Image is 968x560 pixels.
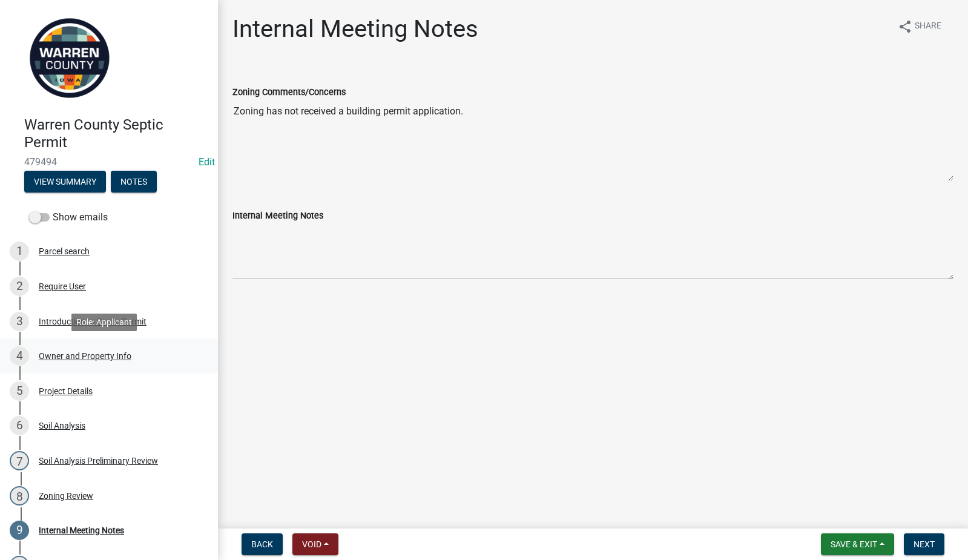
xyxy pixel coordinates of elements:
span: Save & Exit [831,539,877,549]
wm-modal-confirm: Summary [24,177,106,187]
div: Zoning Review [39,492,93,500]
div: Internal Meeting Notes [39,526,124,535]
div: Require User [39,282,86,291]
div: Soil Analysis Preliminary Review [39,456,158,465]
i: share [898,19,912,34]
span: Void [302,539,321,549]
div: 2 [10,277,29,296]
h1: Internal Meeting Notes [232,15,478,44]
div: Soil Analysis [39,421,85,430]
div: 4 [10,346,29,366]
label: Show emails [29,210,108,225]
div: 1 [10,242,29,261]
div: 3 [10,312,29,331]
div: Owner and Property Info [39,352,131,360]
h4: Warren County Septic Permit [24,116,208,151]
div: 8 [10,486,29,506]
a: Edit [199,156,215,168]
span: 479494 [24,156,194,168]
div: Role: Applicant [71,314,137,331]
div: Parcel search [39,247,90,255]
button: Notes [111,171,157,193]
div: 9 [10,521,29,540]
span: Share [915,19,941,34]
wm-modal-confirm: Notes [111,177,157,187]
div: 5 [10,381,29,401]
div: Introduction to Septic Permit [39,317,147,326]
button: shareShare [888,15,951,38]
img: Warren County, Iowa [24,13,115,104]
wm-modal-confirm: Edit Application Number [199,156,215,168]
div: 7 [10,451,29,470]
button: Void [292,533,338,555]
div: Project Details [39,387,93,395]
button: View Summary [24,171,106,193]
label: Zoning Comments/Concerns [232,88,346,97]
button: Save & Exit [821,533,894,555]
button: Next [904,533,944,555]
div: 6 [10,416,29,435]
textarea: Zoning has not received a building permit application. [232,99,953,182]
button: Back [242,533,283,555]
label: Internal Meeting Notes [232,212,323,220]
span: Next [914,539,935,549]
span: Back [251,539,273,549]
